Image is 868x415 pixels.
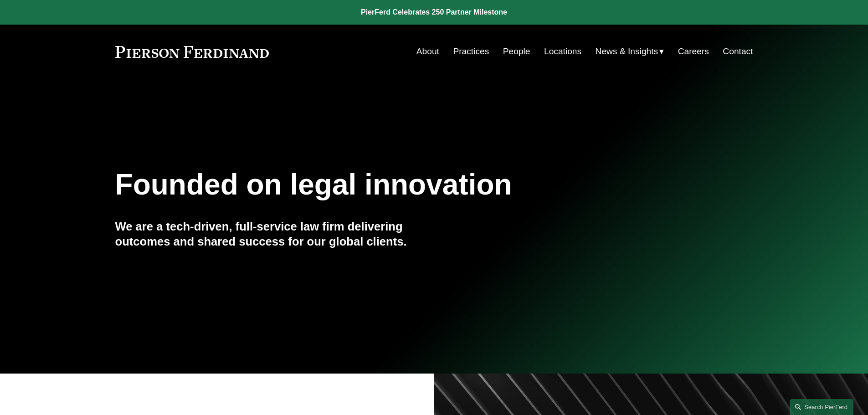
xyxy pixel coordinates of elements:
a: People [503,43,530,60]
a: About [416,43,439,60]
h1: Founded on legal innovation [115,168,647,201]
a: Search this site [790,399,853,415]
a: Locations [544,43,581,60]
a: folder dropdown [596,43,664,60]
span: News & Insights [596,44,658,60]
h4: We are a tech-driven, full-service law firm delivering outcomes and shared success for our global... [115,219,434,249]
a: Contact [723,43,753,60]
a: Practices [453,43,489,60]
a: Careers [678,43,709,60]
